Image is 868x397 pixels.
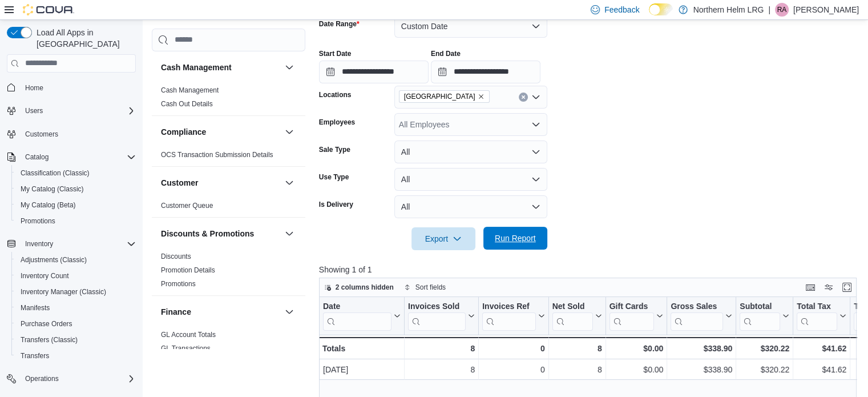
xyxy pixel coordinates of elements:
[16,253,136,267] span: Adjustments (Classic)
[2,371,140,387] button: Operations
[282,61,296,74] button: Cash Management
[671,301,732,330] button: Gross Sales
[32,27,136,50] span: Load All Apps in [GEOGRAPHIC_DATA]
[161,177,280,189] button: Customer
[161,100,213,108] a: Cash Out Details
[161,344,211,352] a: GL Transactions
[25,83,43,93] span: Home
[152,328,305,360] div: Finance
[161,280,196,288] a: Promotions
[495,232,536,244] span: Run Report
[768,3,770,17] p: |
[161,86,219,94] a: Cash Management
[11,300,140,316] button: Manifests
[21,351,49,360] span: Transfers
[23,4,74,15] img: Cova
[161,151,273,159] a: OCS Transaction Submission Details
[16,333,136,347] span: Transfers (Classic)
[319,145,350,154] label: Sale Type
[2,126,140,142] button: Customers
[604,4,639,15] span: Feedback
[394,195,547,218] button: All
[822,280,835,294] button: Display options
[152,83,305,115] div: Cash Management
[21,216,55,226] span: Promotions
[161,62,280,73] button: Cash Management
[16,349,136,363] span: Transfers
[16,333,82,347] a: Transfers (Classic)
[152,250,305,295] div: Discounts & Promotions
[25,239,53,248] span: Inventory
[21,169,90,178] span: Classification (Classic)
[320,280,398,294] button: 2 columns hidden
[408,301,466,312] div: Invoices Sold
[25,106,43,115] span: Users
[322,342,401,355] div: Totals
[2,79,140,96] button: Home
[11,316,140,332] button: Purchase Orders
[2,149,140,165] button: Catalog
[797,342,846,355] div: $41.62
[161,99,213,109] span: Cash Out Details
[408,301,475,330] button: Invoices Sold
[16,317,136,331] span: Purchase Orders
[323,301,391,312] div: Date
[408,342,475,355] div: 8
[161,177,198,189] h3: Customer
[609,301,654,312] div: Gift Cards
[319,118,355,127] label: Employees
[482,301,544,330] button: Invoices Ref
[11,197,140,213] button: My Catalog (Beta)
[282,176,296,190] button: Customer
[323,301,401,330] button: Date
[671,301,723,312] div: Gross Sales
[319,90,352,99] label: Locations
[21,81,48,95] a: Home
[649,3,673,15] input: Dark Mode
[16,198,80,212] a: My Catalog (Beta)
[531,120,540,129] button: Open list of options
[609,301,663,330] button: Gift Cards
[411,227,475,250] button: Export
[161,126,280,138] button: Compliance
[161,306,280,318] button: Finance
[16,166,136,180] span: Classification (Classic)
[25,153,49,162] span: Catalog
[797,301,837,312] div: Total Tax
[21,319,72,328] span: Purchase Orders
[161,126,206,138] h3: Compliance
[282,227,296,240] button: Discounts & Promotions
[161,202,213,210] a: Customer Queue
[11,332,140,348] button: Transfers (Classic)
[693,3,764,17] p: Northern Helm LRG
[21,81,136,95] span: Home
[282,305,296,319] button: Finance
[431,49,461,58] label: End Date
[609,301,654,330] div: Gift Card Sales
[21,185,84,194] span: My Catalog (Classic)
[482,363,544,376] div: 0
[2,236,140,252] button: Inventory
[775,3,789,17] div: Rhiannon Adams
[609,363,664,376] div: $0.00
[16,285,136,299] span: Inventory Manager (Classic)
[797,301,837,330] div: Total Tax
[408,363,475,376] div: 8
[16,317,77,331] a: Purchase Orders
[21,287,106,296] span: Inventory Manager (Classic)
[394,15,547,38] button: Custom Date
[16,182,88,196] a: My Catalog (Classic)
[804,280,817,294] button: Keyboard shortcuts
[16,214,60,228] a: Promotions
[740,301,780,312] div: Subtotal
[21,372,136,386] span: Operations
[21,255,87,264] span: Adjustments (Classic)
[740,301,789,330] button: Subtotal
[161,252,191,261] span: Discounts
[161,344,211,353] span: GL Transactions
[609,342,663,355] div: $0.00
[21,237,58,251] button: Inventory
[2,103,140,119] button: Users
[323,363,401,376] div: [DATE]
[11,181,140,197] button: My Catalog (Classic)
